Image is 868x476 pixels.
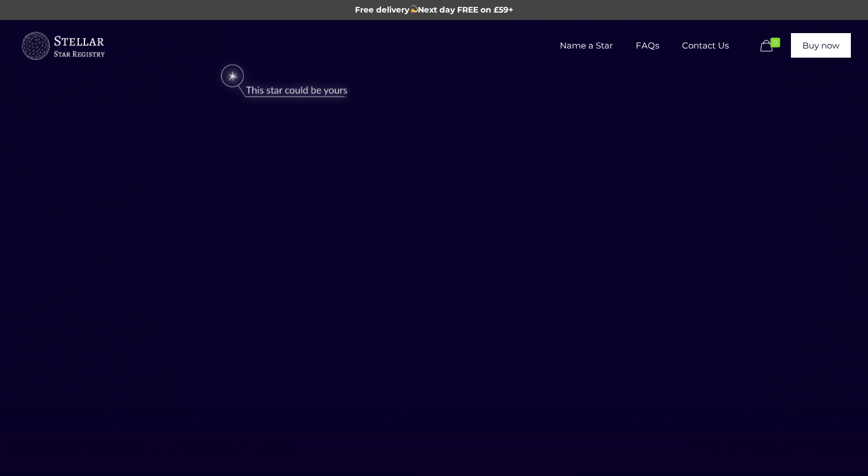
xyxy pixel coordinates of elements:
[548,29,624,63] span: Name a Star
[624,29,671,63] span: FAQs
[548,20,624,71] a: Name a Star
[624,20,671,71] a: FAQs
[770,38,780,47] span: 0
[791,33,851,58] a: Buy now
[671,29,740,63] span: Contact Us
[758,39,785,53] a: 0
[20,20,106,71] a: Buy a Star
[20,29,106,63] img: buyastar-logo-transparent
[206,59,362,104] img: star-could-be-yours.png
[671,20,740,71] a: Contact Us
[410,5,418,13] img: 💫
[355,5,514,15] span: Free delivery Next day FREE on £59+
